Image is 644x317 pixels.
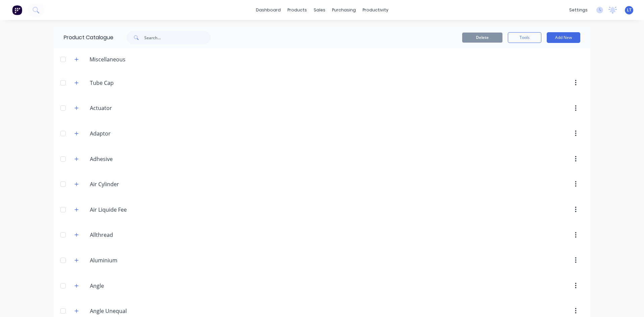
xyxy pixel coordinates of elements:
input: Search... [144,31,211,44]
div: Miscellaneous [84,55,131,63]
input: Enter category name [90,282,169,290]
input: Enter category name [90,231,169,239]
input: Enter category name [90,256,169,264]
input: Enter category name [90,129,169,138]
input: Enter category name [90,206,169,214]
button: Tools [508,32,541,43]
button: Add New [547,32,580,43]
input: Enter category name [90,180,169,188]
div: purchasing [329,5,359,15]
span: LT [627,7,632,13]
input: Enter category name [90,307,169,315]
div: products [284,5,310,15]
input: Enter category name [90,155,169,163]
input: Enter category name [90,79,169,87]
div: productivity [359,5,392,15]
div: settings [566,5,591,15]
a: dashboard [253,5,284,15]
img: Factory [12,5,22,15]
div: sales [310,5,329,15]
button: Delete [462,33,502,43]
input: Enter category name [90,104,169,112]
div: Product Catalogue [54,27,113,48]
